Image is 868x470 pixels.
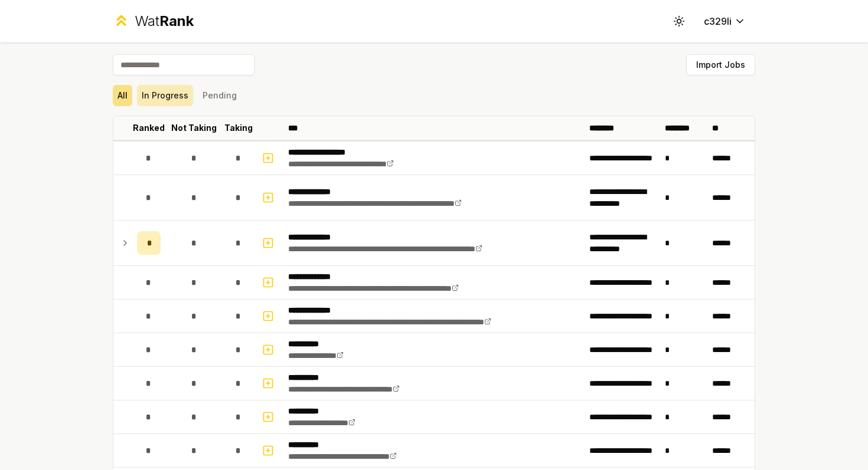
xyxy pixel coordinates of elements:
p: Ranked [133,122,165,134]
div: Wat [135,12,194,31]
span: c329li [704,14,732,28]
button: Pending [198,85,242,106]
span: Rank [159,12,194,29]
button: Import Jobs [686,54,755,75]
p: Taking [224,122,253,134]
button: In Progress [137,85,193,106]
a: WatRank [113,12,194,31]
button: All [113,85,132,106]
p: Not Taking [171,122,217,134]
button: c329li [694,11,755,32]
